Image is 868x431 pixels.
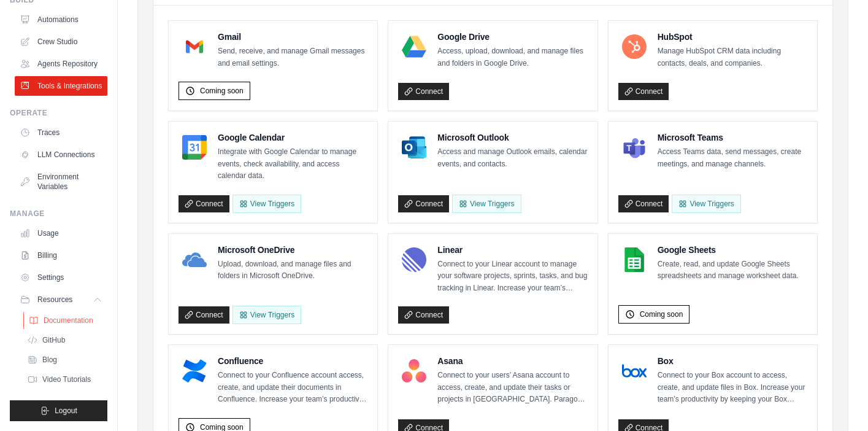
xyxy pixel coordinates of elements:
[15,145,107,165] a: LLM Connections
[15,54,107,74] a: Agents Repository
[10,209,107,219] div: Manage
[437,355,587,367] h4: Asana
[15,290,107,309] button: Resources
[44,316,93,325] span: Documentation
[218,131,367,144] h4: Google Calendar
[42,355,57,365] span: Blog
[182,247,207,272] img: Microsoft OneDrive Logo
[658,370,807,406] p: Connect to your Box account to access, create, and update files in Box. Increase your team’s prod...
[218,31,367,43] h4: Gmail
[182,34,207,59] img: Gmail Logo
[437,45,587,69] p: Access, upload, download, and manage files and folders in Google Drive.
[622,359,647,383] img: Box Logo
[402,247,426,272] img: Linear Logo
[658,146,807,170] p: Access Teams data, send messages, create meetings, and manage channels.
[672,195,740,213] : View Triggers
[232,306,301,324] : View Triggers
[218,258,367,282] p: Upload, download, and manage files and folders in Microsoft OneDrive.
[179,306,229,324] a: Connect
[437,244,587,256] h4: Linear
[402,359,426,383] img: Asana Logo
[622,247,647,272] img: Google Sheets Logo
[658,258,807,282] p: Create, read, and update Google Sheets spreadsheets and manage worksheet data.
[437,146,587,170] p: Access and manage Outlook emails, calendar events, and contacts.
[182,359,207,383] img: Confluence Logo
[22,371,107,388] a: Video Tutorials
[218,355,367,367] h4: Confluence
[22,332,107,349] a: GitHub
[10,108,107,118] div: Operate
[37,295,72,305] span: Resources
[658,45,807,69] p: Manage HubSpot CRM data including contacts, deals, and companies.
[658,355,807,367] h4: Box
[22,351,107,368] a: Blog
[658,131,807,144] h4: Microsoft Teams
[398,195,449,212] a: Connect
[622,34,647,59] img: HubSpot Logo
[15,167,107,196] a: Environment Variables
[658,31,807,43] h4: HubSpot
[437,131,587,144] h4: Microsoft Outlook
[15,76,107,96] a: Tools & Integrations
[618,83,669,100] a: Connect
[218,146,367,182] p: Integrate with Google Calendar to manage events, check availability, and access calendar data.
[658,244,807,256] h4: Google Sheets
[15,123,107,142] a: Traces
[200,86,244,96] span: Coming soon
[42,375,91,384] span: Video Tutorials
[15,223,107,243] a: Usage
[23,312,109,329] a: Documentation
[640,309,683,319] span: Coming soon
[437,31,587,43] h4: Google Drive
[218,370,367,406] p: Connect to your Confluence account access, create, and update their documents in Confluence. Incr...
[15,10,107,29] a: Automations
[182,135,207,160] img: Google Calendar Logo
[218,244,367,256] h4: Microsoft OneDrive
[398,83,449,100] a: Connect
[452,195,521,213] : View Triggers
[179,195,229,212] a: Connect
[15,268,107,287] a: Settings
[437,258,587,295] p: Connect to your Linear account to manage your software projects, sprints, tasks, and bug tracking...
[10,400,107,421] button: Logout
[402,135,426,160] img: Microsoft Outlook Logo
[55,406,77,416] span: Logout
[402,34,426,59] img: Google Drive Logo
[618,195,669,212] a: Connect
[398,306,449,324] a: Connect
[232,195,301,213] button: View Triggers
[622,135,647,160] img: Microsoft Teams Logo
[15,32,107,52] a: Crew Studio
[218,45,367,69] p: Send, receive, and manage Gmail messages and email settings.
[437,370,587,406] p: Connect to your users’ Asana account to access, create, and update their tasks or projects in [GE...
[42,335,65,345] span: GitHub
[15,246,107,265] a: Billing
